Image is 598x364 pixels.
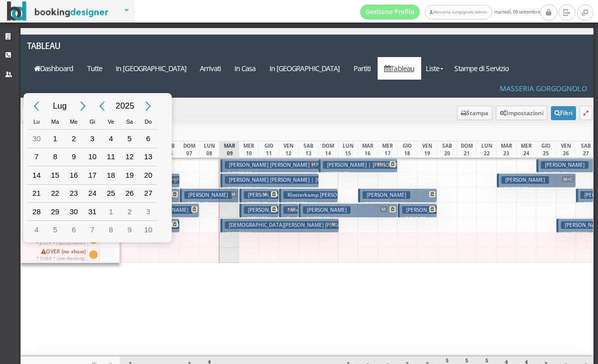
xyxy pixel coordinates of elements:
[27,220,46,238] div: Lunedì, Agosto 4
[139,220,157,238] div: Domenica, Agosto 10
[111,97,139,115] div: 2025
[123,132,136,145] div: 5
[142,132,155,145] div: 6
[102,148,120,166] div: Venerdì, Luglio 11
[67,150,80,163] div: 9
[142,205,155,218] div: 3
[67,187,80,200] div: 23
[105,205,118,218] div: 1
[102,166,120,184] div: Venerdì, Luglio 18
[86,187,99,200] div: 24
[49,205,62,218] div: 29
[142,187,155,200] div: 27
[49,132,62,145] div: 1
[86,205,99,218] div: 31
[123,150,136,163] div: 12
[102,184,120,202] div: Venerdì, Luglio 25
[123,169,136,182] div: 19
[83,202,102,220] div: Giovedì, Luglio 31
[137,95,160,118] div: Next Year
[120,202,139,220] div: Sabato, Agosto 2
[30,169,43,182] div: 14
[30,187,43,200] div: 21
[30,223,43,236] div: 4
[46,220,65,238] div: Martedì, Agosto 5
[102,220,120,238] div: Venerdì, Agosto 8
[27,129,46,147] div: Lunedì, Giugno 30
[86,132,99,145] div: 3
[27,115,46,129] div: Lunedì
[46,129,65,147] div: Martedì, Luglio 1
[49,150,62,163] div: 8
[27,148,46,166] div: Lunedì, Luglio 7
[67,169,80,182] div: 16
[139,166,157,184] div: Domenica, Luglio 20
[139,129,157,147] div: Domenica, Luglio 6
[142,169,155,182] div: 20
[49,169,62,182] div: 15
[83,166,102,184] div: Giovedì, Luglio 17
[46,97,74,115] div: Luglio
[26,95,48,118] div: Previous Month
[65,220,83,238] div: Mercoledì, Agosto 6
[27,202,46,220] div: Lunedì, Luglio 28
[67,205,80,218] div: 30
[46,202,65,220] div: Martedì, Luglio 29
[120,184,139,202] div: Sabato, Luglio 26
[65,202,83,220] div: Mercoledì, Luglio 30
[65,115,83,129] div: Mercoledì
[102,202,120,220] div: Venerdì, Agosto 1
[105,169,118,182] div: 18
[86,169,99,182] div: 17
[142,223,155,236] div: 10
[102,129,120,147] div: Venerdì, Luglio 4
[72,95,95,118] div: Next Month
[46,166,65,184] div: Martedì, Luglio 15
[67,132,80,145] div: 2
[83,220,102,238] div: Giovedì, Agosto 7
[83,148,102,166] div: Giovedì, Luglio 10
[123,205,136,218] div: 2
[91,95,113,118] div: Previous Year
[65,184,83,202] div: Mercoledì, Luglio 23
[139,148,157,166] div: Domenica, Luglio 13
[120,129,139,147] div: Sabato, Luglio 5
[123,223,136,236] div: 9
[86,223,99,236] div: 7
[105,150,118,163] div: 11
[27,166,46,184] div: Lunedì, Luglio 14
[86,150,99,163] div: 10
[105,187,118,200] div: 25
[65,129,83,147] div: Mercoledì, Luglio 2
[120,220,139,238] div: Sabato, Agosto 9
[83,129,102,147] div: Giovedì, Luglio 3
[139,184,157,202] div: Domenica, Luglio 27
[142,150,155,163] div: 13
[139,202,157,220] div: Domenica, Agosto 3
[46,148,65,166] div: Martedì, Luglio 8
[105,132,118,145] div: 4
[30,132,43,145] div: 30
[30,150,43,163] div: 7
[102,115,120,129] div: Venerdì
[27,184,46,202] div: Lunedì, Luglio 21
[83,184,102,202] div: Giovedì, Luglio 24
[83,115,102,129] div: Giovedì
[120,115,139,129] div: Sabato
[49,223,62,236] div: 5
[30,205,43,218] div: 28
[46,115,65,129] div: Martedì
[46,184,65,202] div: Martedì, Luglio 22
[123,187,136,200] div: 26
[120,148,139,166] div: Sabato, Luglio 12
[49,187,62,200] div: 22
[65,148,83,166] div: Mercoledì, Luglio 9
[105,223,118,236] div: 8
[65,166,83,184] div: Mercoledì, Luglio 16
[67,223,80,236] div: 6
[120,166,139,184] div: Sabato, Luglio 19
[139,115,157,129] div: Domenica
